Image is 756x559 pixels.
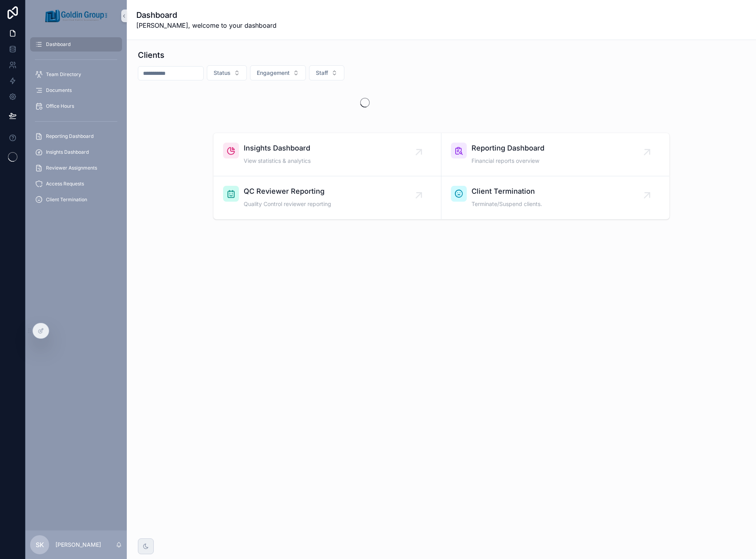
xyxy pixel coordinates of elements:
span: Insights Dashboard [244,143,311,154]
span: Client Termination [46,197,87,203]
span: Reviewer Assignments [46,165,97,171]
a: Dashboard [30,37,122,52]
a: Access Requests [30,177,122,191]
span: Team Directory [46,71,81,78]
p: [PERSON_NAME] [55,541,101,549]
span: View statistics & analytics [244,157,311,165]
span: Office Hours [46,103,74,109]
a: Team Directory [30,67,122,82]
span: Insights Dashboard [46,149,89,155]
h1: Clients [138,50,164,61]
a: Insights DashboardView statistics & analytics [214,133,441,176]
button: Select Button [309,65,344,80]
h1: Dashboard [136,10,277,21]
span: Status [214,69,231,77]
span: Engagement [257,69,290,77]
a: Reporting Dashboard [30,129,122,143]
span: Staff [316,69,328,77]
span: QC Reviewer Reporting [244,186,331,197]
span: Dashboard [46,41,71,48]
a: Insights Dashboard [30,145,122,159]
a: QC Reviewer ReportingQuality Control reviewer reporting [214,176,441,219]
span: Quality Control reviewer reporting [244,200,331,208]
a: Reporting DashboardFinancial reports overview [441,133,669,176]
a: Office Hours [30,99,122,113]
span: Client Termination [472,186,542,197]
a: Documents [30,83,122,97]
span: Reporting Dashboard [46,133,94,139]
button: Select Button [207,65,247,80]
span: SK [36,540,44,549]
a: Client Termination [30,193,122,207]
span: Access Requests [46,181,84,187]
div: scrollable content [25,32,127,217]
span: [PERSON_NAME], welcome to your dashboard [136,21,277,30]
img: App logo [45,10,107,22]
span: Terminate/Suspend clients. [472,200,542,208]
button: Select Button [250,65,306,80]
a: Client TerminationTerminate/Suspend clients. [441,176,669,219]
span: Documents [46,87,72,93]
span: Reporting Dashboard [472,143,544,154]
span: Financial reports overview [472,157,544,165]
a: Reviewer Assignments [30,161,122,175]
